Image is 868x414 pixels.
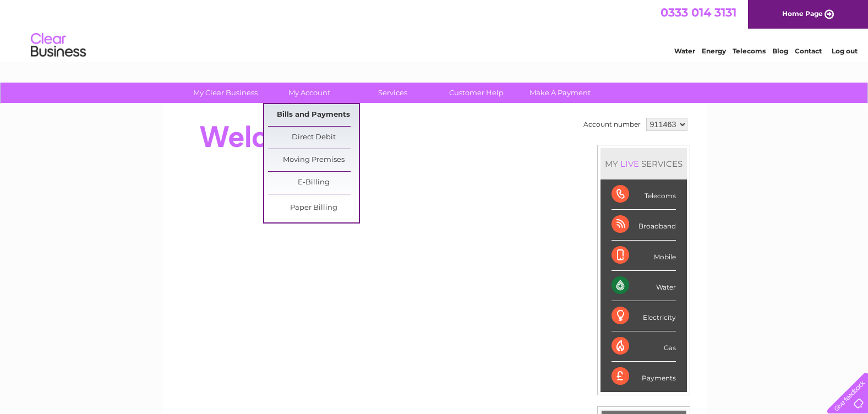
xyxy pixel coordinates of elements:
div: Electricity [612,301,676,331]
div: Broadband [612,210,676,240]
div: Clear Business is a trading name of Verastar Limited (registered in [GEOGRAPHIC_DATA] No. 3667643... [174,6,695,53]
div: Water [612,271,676,301]
a: Bills and Payments [268,104,359,126]
a: 0333 014 3131 [660,6,736,19]
a: Customer Help [431,83,522,103]
a: Contact [795,47,822,55]
div: Gas [612,331,676,362]
div: Telecoms [612,179,676,210]
a: My Clear Business [180,83,271,103]
a: Telecoms [733,47,766,55]
a: Log out [832,47,858,55]
a: Energy [702,47,726,55]
div: LIVE [618,159,641,169]
a: E-Billing [268,172,359,194]
div: Payments [612,362,676,391]
a: Make A Payment [515,83,605,103]
a: Paper Billing [268,197,359,219]
a: Services [347,83,438,103]
img: logo.png [30,29,86,62]
a: Moving Premises [268,149,359,171]
a: My Account [264,83,354,103]
td: Account number [581,115,643,134]
a: Water [674,47,695,55]
div: Mobile [612,241,676,271]
a: Direct Debit [268,127,359,149]
div: MY SERVICES [600,148,687,179]
a: Blog [772,47,788,55]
